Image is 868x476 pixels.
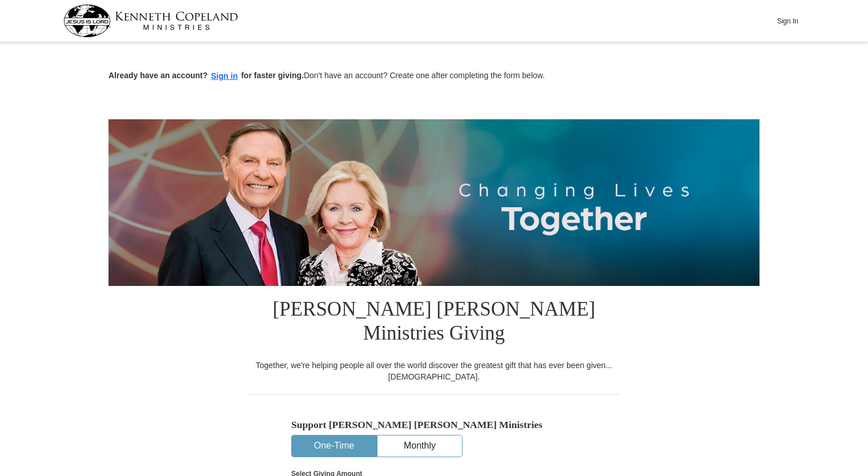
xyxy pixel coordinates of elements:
[377,435,462,457] button: Monthly
[108,71,304,80] strong: Already have an account? for faster giving.
[108,70,759,83] p: Don't have an account? Create one after completing the form below.
[248,360,620,382] div: Together, we're helping people all over the world discover the greatest gift that has ever been g...
[248,286,620,360] h1: [PERSON_NAME] [PERSON_NAME] Ministries Giving
[292,435,376,457] button: One-Time
[208,70,242,83] button: Sign in
[770,12,805,30] button: Sign In
[291,419,577,431] h5: Support [PERSON_NAME] [PERSON_NAME] Ministries
[63,5,238,37] img: kcm-header-logo.svg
